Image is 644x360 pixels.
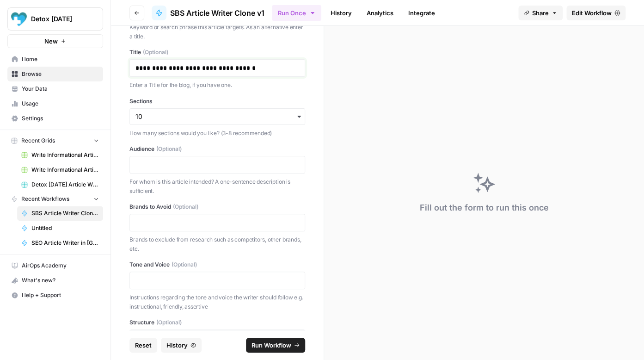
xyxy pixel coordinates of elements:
[7,258,103,273] a: AirOps Academy
[7,34,103,48] button: New
[31,209,99,217] span: SBS Article Writer Clone v1
[17,206,103,221] a: SBS Article Writer Clone v1
[518,6,563,20] button: Share
[31,151,99,159] span: Write Informational Article
[21,195,69,203] span: Recent Workflows
[22,114,99,123] span: Settings
[129,81,305,90] p: Enter a Title for the blog, if you have one.
[129,261,305,269] label: Tone and Voice
[22,261,99,270] span: AirOps Academy
[22,99,99,108] span: Usage
[403,6,441,20] a: Integrate
[135,341,152,350] span: Reset
[7,111,103,126] a: Settings
[17,221,103,236] a: Untitled
[7,134,103,148] button: Recent Grids
[17,236,103,250] a: SEO Article Writer in [GEOGRAPHIC_DATA]
[143,48,168,56] span: (Optional)
[420,201,549,214] div: Fill out the form to run this once
[172,261,197,269] span: (Optional)
[21,137,55,145] span: Recent Grids
[129,293,305,311] p: Instructions regarding the tone and voice the writer should follow e.g. instructional, friendly, ...
[7,67,103,81] a: Browse
[129,235,305,253] p: Brands to exclude from research such as competitors, other brands, etc.
[22,291,99,299] span: Help + Support
[17,177,103,192] a: Detox [DATE] Article Writer Grid
[22,70,99,78] span: Browse
[325,6,357,20] a: History
[129,23,305,41] p: Keyword or search phrase this article targets. As an alternative enter a title.
[129,48,305,56] label: Title
[31,14,87,24] span: Detox [DATE]
[7,52,103,67] a: Home
[156,145,182,153] span: (Optional)
[22,85,99,93] span: Your Data
[566,6,626,20] a: Edit Workflow
[7,81,103,96] a: Your Data
[11,11,27,27] img: Detox Today Logo
[170,7,264,19] span: SBS Article Writer Clone v1
[129,177,305,195] p: For whom is this article intended? A one-sentence description is sufficient.
[7,96,103,111] a: Usage
[251,341,291,350] span: Run Workflow
[272,5,321,21] button: Run Once
[152,6,264,20] a: SBS Article Writer Clone v1
[17,148,103,162] a: Write Informational Article
[129,338,157,353] button: Reset
[532,8,549,18] span: Share
[166,341,188,350] span: History
[129,129,305,138] p: How many sections would you like? (3-8 recommended)
[161,338,202,353] button: History
[129,203,305,211] label: Brands to Avoid
[246,338,305,353] button: Run Workflow
[7,288,103,303] button: Help + Support
[156,318,182,327] span: (Optional)
[31,224,99,232] span: Untitled
[31,166,99,174] span: Write Informational Article
[7,273,103,288] button: What's new?
[8,273,103,287] div: What's new?
[361,6,399,20] a: Analytics
[17,162,103,177] a: Write Informational Article
[31,180,99,189] span: Detox [DATE] Article Writer Grid
[7,7,103,31] button: Workspace: Detox Today
[572,8,612,18] span: Edit Workflow
[44,37,58,46] span: New
[31,239,99,247] span: SEO Article Writer in [GEOGRAPHIC_DATA]
[22,55,99,63] span: Home
[7,192,103,206] button: Recent Workflows
[129,318,305,327] label: Structure
[129,145,305,153] label: Audience
[129,97,305,106] label: Sections
[135,112,299,121] input: 10
[173,203,198,211] span: (Optional)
